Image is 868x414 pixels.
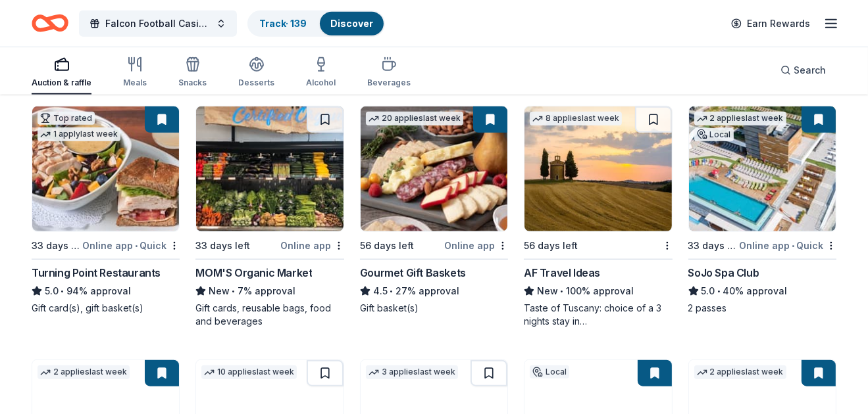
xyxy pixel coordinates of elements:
[79,11,237,37] button: Falcon Football Casino Night
[688,106,836,315] a: Image for SoJo Spa Club2 applieslast weekLocal33 days leftOnline app•QuickSoJo Spa Club5.0•40% ap...
[524,238,578,254] div: 56 days left
[45,283,59,299] span: 5.0
[238,51,274,95] button: Desserts
[444,237,508,254] div: Online app
[561,286,564,296] span: •
[247,11,385,37] button: Track· 139Discover
[330,18,373,29] a: Discover
[306,78,336,88] div: Alcohol
[178,51,207,95] button: Snacks
[367,51,411,95] button: Beverages
[537,283,558,299] span: New
[195,238,250,254] div: 33 days left
[366,365,458,379] div: 3 applies last week
[32,8,68,39] a: Home
[238,78,274,88] div: Desserts
[32,106,179,231] img: Image for Turning Point Restaurants
[195,302,344,328] div: Gift cards, reusable bags, food and beverages
[360,238,414,254] div: 56 days left
[195,283,344,299] div: 7% approval
[195,265,312,281] div: MOM'S Organic Market
[739,237,836,254] div: Online app Quick
[195,106,344,328] a: Image for MOM'S Organic Market33 days leftOnline appMOM'S Organic MarketNew•7% approvalGift cards...
[360,106,508,315] a: Image for Gourmet Gift Baskets20 applieslast week56 days leftOnline appGourmet Gift Baskets4.5•27...
[360,265,466,281] div: Gourmet Gift Baskets
[530,112,622,126] div: 8 applies last week
[373,283,388,299] span: 4.5
[38,112,95,125] div: Top rated
[702,283,715,299] span: 5.0
[366,112,463,126] div: 20 applies last week
[794,62,826,78] span: Search
[530,365,569,379] div: Local
[178,78,207,88] div: Snacks
[232,286,236,296] span: •
[123,78,147,88] div: Meals
[38,365,130,379] div: 2 applies last week
[360,283,508,299] div: 27% approval
[32,265,161,281] div: Turning Point Restaurants
[694,365,786,379] div: 2 applies last week
[367,78,411,88] div: Beverages
[306,51,336,95] button: Alcohol
[524,283,672,299] div: 100% approval
[105,16,211,32] span: Falcon Football Casino Night
[123,51,147,95] button: Meals
[694,112,786,126] div: 2 applies last week
[32,302,180,315] div: Gift card(s), gift basket(s)
[32,283,180,299] div: 94% approval
[361,106,507,231] img: Image for Gourmet Gift Baskets
[390,286,393,296] span: •
[723,12,818,35] a: Earn Rewards
[360,302,508,315] div: Gift basket(s)
[61,286,64,296] span: •
[280,237,344,254] div: Online app
[196,106,343,231] img: Image for MOM'S Organic Market
[524,106,672,328] a: Image for AF Travel Ideas8 applieslast week56 days leftAF Travel IdeasNew•100% approvalTaste of T...
[717,286,721,296] span: •
[688,238,736,254] div: 33 days left
[32,51,91,95] button: Auction & raffle
[689,106,836,231] img: Image for SoJo Spa Club
[209,283,230,299] span: New
[524,265,600,281] div: AF Travel Ideas
[201,365,297,379] div: 10 applies last week
[82,237,180,254] div: Online app Quick
[688,283,836,299] div: 40% approval
[32,106,180,315] a: Image for Turning Point RestaurantsTop rated1 applylast week33 days leftOnline app•QuickTurning P...
[770,57,836,83] button: Search
[792,241,794,251] span: •
[694,128,734,141] div: Local
[32,238,80,254] div: 33 days left
[688,265,759,281] div: SoJo Spa Club
[688,302,836,315] div: 2 passes
[524,106,671,231] img: Image for AF Travel Ideas
[135,241,138,251] span: •
[524,302,672,328] div: Taste of Tuscany: choice of a 3 nights stay in [GEOGRAPHIC_DATA] or a 5 night stay in [GEOGRAPHIC...
[32,78,91,88] div: Auction & raffle
[38,127,120,141] div: 1 apply last week
[259,18,307,29] a: Track· 139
